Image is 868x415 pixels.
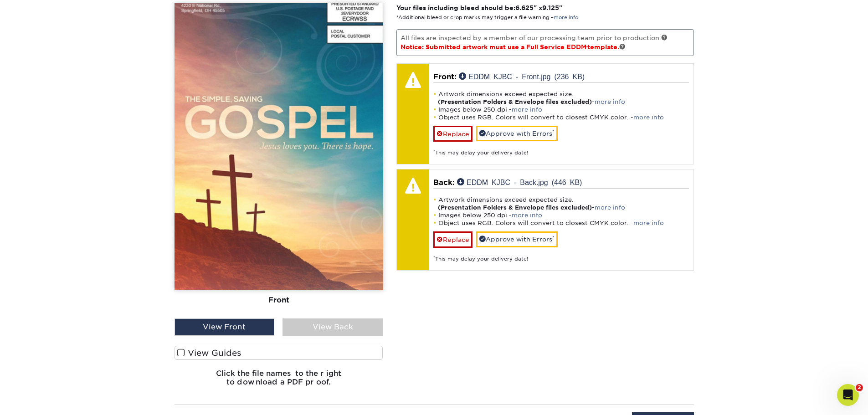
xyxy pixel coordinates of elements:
[433,126,473,142] a: Replace
[476,231,558,247] a: Approve with Errors*
[438,98,592,105] strong: (Presentation Folders & Envelope files excluded)
[396,4,562,11] strong: Your files including bleed should be: " x "
[595,98,625,105] a: more info
[512,106,542,113] a: more info
[433,106,689,113] li: Images below 250 dpi -
[433,178,455,187] span: Back:
[433,113,689,121] li: Object uses RGB. Colors will convert to closest CMYK color. -
[515,4,534,11] span: 6.625
[542,4,559,11] span: 9.125
[476,126,558,141] a: Approve with Errors*
[459,72,585,80] a: EDDM KJBC - Front.jpg (236 KB)
[856,384,863,391] span: 2
[433,211,689,219] li: Images below 250 dpi -
[175,290,383,310] div: Front
[457,178,582,185] a: EDDM KJBC - Back.jpg (446 KB)
[633,114,664,121] a: more info
[633,220,664,226] a: more info
[175,318,275,336] div: View Front
[433,196,689,211] li: Artwork dimensions exceed expected size. -
[595,204,625,211] a: more info
[586,46,587,48] span: ®
[554,15,578,20] a: more info
[175,346,383,360] label: View Guides
[433,90,689,106] li: Artwork dimensions exceed expected size. -
[433,72,457,81] span: Front:
[282,318,383,336] div: View Back
[175,369,383,394] h6: Click the file names to the right to download a PDF proof.
[837,384,859,406] iframe: Intercom live chat
[433,142,689,157] div: This may delay your delivery date!
[433,219,689,227] li: Object uses RGB. Colors will convert to closest CMYK color. -
[433,231,473,247] a: Replace
[512,212,542,219] a: more info
[396,15,578,20] small: *Additional bleed or crop marks may trigger a file warning –
[401,43,626,51] span: Notice: Submitted artwork must use a Full Service EDDM template.
[438,204,592,211] strong: (Presentation Folders & Envelope files excluded)
[396,29,694,56] p: All files are inspected by a member of our processing team prior to production.
[433,248,689,263] div: This may delay your delivery date!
